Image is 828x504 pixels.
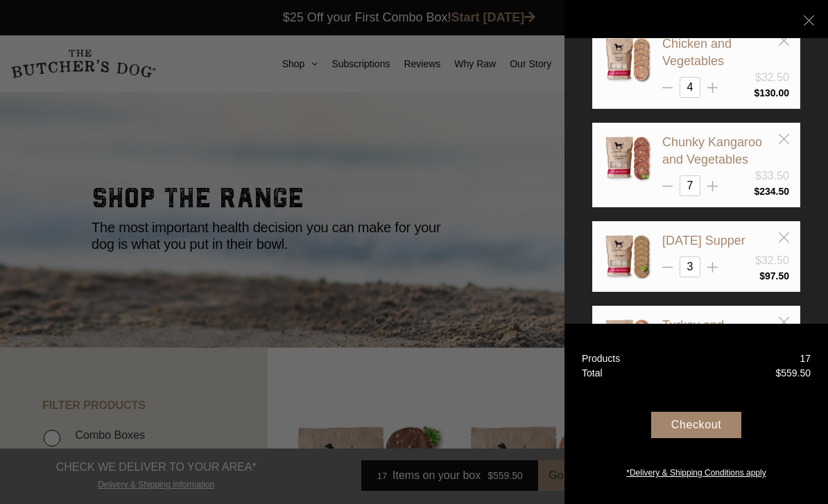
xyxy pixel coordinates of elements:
a: Turkey and Vegetables [662,318,724,349]
span: $ [759,270,765,281]
img: Chunky Kangaroo and Vegetables [603,134,652,182]
div: $32.50 [755,69,789,86]
bdi: 97.50 [759,270,789,281]
div: Products [582,351,620,366]
div: Checkout [651,412,741,438]
bdi: 234.50 [754,186,789,197]
img: Sunday Supper [603,232,652,281]
bdi: 130.00 [754,87,789,98]
a: Products 17 Total $559.50 Checkout [564,324,828,504]
span: $ [754,87,759,98]
img: Turkey and Vegetables [603,317,652,365]
div: $32.50 [755,252,789,269]
a: Chunky Kangaroo and Vegetables [662,135,762,166]
div: $33.50 [755,168,789,184]
div: Total [582,366,603,381]
span: $ [775,367,781,379]
span: $ [754,186,759,197]
a: [DATE] Supper [662,234,745,247]
a: *Delivery & Shipping Conditions apply [564,463,828,479]
bdi: 559.50 [775,367,811,379]
div: 17 [800,351,811,366]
